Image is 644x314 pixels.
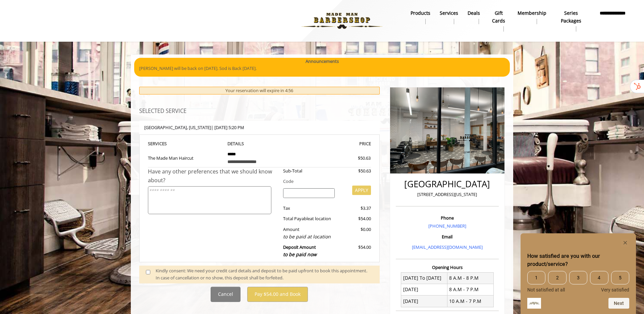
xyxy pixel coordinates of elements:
[139,108,380,114] h3: SELECTED SERVICE
[463,8,485,26] a: DealsDeals
[283,244,317,258] b: Deposit Amount
[406,8,435,26] a: Productsproducts
[247,287,308,302] button: Pay $54.00 and Book
[401,296,447,307] td: [DATE]
[397,215,497,220] h3: Phone
[611,271,629,284] span: 5
[447,296,493,307] td: 10 A.M - 7 P.M
[447,284,493,295] td: 8 A.M - 7 P.M
[548,271,566,284] span: 2
[334,155,371,162] div: $50.63
[148,167,278,185] div: Have any other preferences that we should know about?
[411,9,430,17] b: products
[144,124,244,130] b: [GEOGRAPHIC_DATA] | [DATE] 5:20 PM
[306,58,339,65] b: Announcements
[296,2,388,39] img: Made Man Barbershop logo
[527,252,629,268] h2: How satisfied are you with our product/service? Select an option from 1 to 5, with 1 being Not sa...
[139,65,505,72] p: [PERSON_NAME] will be back on [DATE]. Sod is Back [DATE].
[527,287,565,292] span: Not satisfied at all
[397,179,497,189] h2: [GEOGRAPHIC_DATA]
[489,9,508,25] b: gift cards
[148,140,222,148] th: SERVICE
[297,140,371,148] th: PRICE
[278,215,340,222] div: Total Payable
[340,244,371,258] div: $54.00
[283,251,317,258] span: to be paid now
[148,148,222,167] td: The Made Man Haircut
[222,140,297,148] th: DETAILS
[601,287,629,292] span: Very satisfied
[340,167,371,174] div: $50.63
[447,272,493,284] td: 8 A.M - 8 P.M
[283,233,335,240] div: to be paid at location
[397,191,497,198] p: [STREET_ADDRESS][US_STATE]
[513,8,551,26] a: MembershipMembership
[401,284,447,295] td: [DATE]
[340,226,371,240] div: $0.00
[551,8,591,33] a: Series packagesSeries packages
[590,271,608,284] span: 4
[608,298,629,309] button: Next question
[428,223,466,229] a: [PHONE_NUMBER]
[340,215,371,222] div: $54.00
[527,271,545,284] span: 1
[310,215,331,222] span: at location
[278,205,340,212] div: Tax
[621,239,629,247] button: Hide survey
[527,271,629,292] div: How satisfied are you with our product/service? Select an option from 1 to 5, with 1 being Not sa...
[518,9,546,17] b: Membership
[340,205,371,212] div: $3.37
[401,272,447,284] td: [DATE] To [DATE]
[556,9,586,25] b: Series packages
[397,234,497,239] h3: Email
[278,178,371,185] div: Code
[440,9,458,17] b: Services
[435,8,463,26] a: ServicesServices
[569,271,587,284] span: 3
[278,167,340,174] div: Sub-Total
[164,141,167,147] span: S
[139,87,380,94] div: Your reservation will expire in 4:56
[278,226,340,240] div: Amount
[527,239,629,309] div: How satisfied are you with our product/service? Select an option from 1 to 5, with 1 being Not sa...
[352,186,371,195] button: APPLY
[396,265,499,270] h3: Opening Hours
[468,9,480,17] b: Deals
[156,267,373,281] div: Kindly consent: We need your credit card details and deposit to be paid upfront to book this appo...
[412,244,483,250] a: [EMAIL_ADDRESS][DOMAIN_NAME]
[187,124,211,130] span: , [US_STATE]
[211,287,240,302] button: Cancel
[485,8,513,33] a: Gift cardsgift cards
